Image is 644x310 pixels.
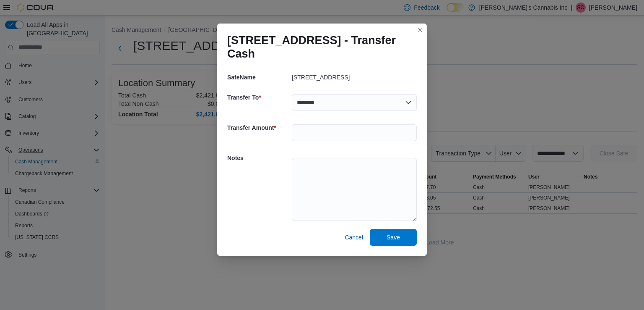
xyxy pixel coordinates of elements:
span: Cancel [345,233,363,242]
h5: Transfer To [227,89,290,106]
p: [STREET_ADDRESS] [292,74,350,81]
button: Closes this modal window [415,25,425,35]
button: Cancel [341,229,366,246]
button: Save [370,229,417,246]
h1: [STREET_ADDRESS] - Transfer Cash [227,34,410,60]
h5: SafeName [227,69,290,86]
h5: Notes [227,150,290,166]
h5: Transfer Amount [227,119,290,136]
span: Save [387,233,400,242]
